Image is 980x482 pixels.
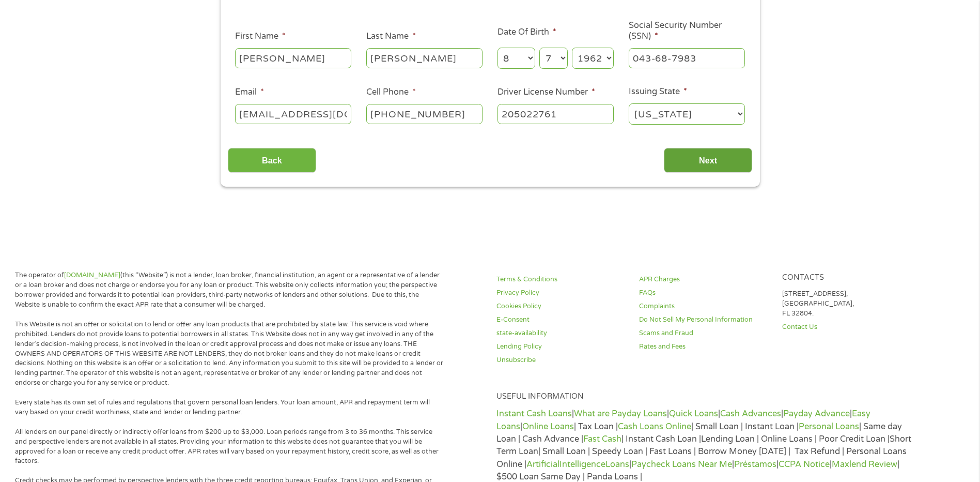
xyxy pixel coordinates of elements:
[366,104,483,124] input: (541) 754-3010
[639,328,769,338] a: Scams and Fraud
[639,342,769,352] a: Rates and Fees
[522,421,574,432] a: Online Loans
[526,459,559,470] a: Artificial
[496,409,572,419] a: Instant Cash Loans
[235,31,286,42] label: First Name
[782,273,912,283] h4: Contacts
[496,302,627,311] a: Cookies Policy
[799,421,859,432] a: Personal Loans
[783,409,850,419] a: Payday Advance
[235,48,351,68] input: John
[782,322,912,332] a: Contact Us
[497,27,556,38] label: Date Of Birth
[366,31,416,42] label: Last Name
[15,398,444,417] p: Every state has its own set of rules and regulations that govern personal loan lenders. Your loan...
[605,459,629,470] a: Loans
[720,409,781,419] a: Cash Advances
[629,48,745,68] input: 078-05-1120
[366,87,416,98] label: Cell Phone
[15,320,444,388] p: This Website is not an offer or solicitation to lend or offer any loan products that are prohibit...
[639,275,769,284] a: APR Charges
[574,409,667,419] a: What are Payday Loans
[496,409,870,431] a: Easy Loans
[779,459,830,470] a: CCPA Notice
[496,288,627,298] a: Privacy Policy
[496,315,627,325] a: E-Consent
[366,48,483,68] input: Smith
[235,104,351,124] input: john@gmail.com
[618,421,691,432] a: Cash Loans Online
[639,302,769,311] a: Complaints
[782,289,912,319] p: [STREET_ADDRESS], [GEOGRAPHIC_DATA], FL 32804.
[496,392,912,402] h4: Useful Information
[228,148,316,173] input: Back
[734,459,776,470] a: Préstamos
[639,315,769,325] a: Do Not Sell My Personal Information
[15,427,444,466] p: All lenders on our panel directly or indirectly offer loans from $200 up to $3,000. Loan periods ...
[664,148,752,173] input: Next
[559,459,605,470] a: Intelligence
[629,20,745,42] label: Social Security Number (SSN)
[64,271,120,279] a: [DOMAIN_NAME]
[496,275,627,284] a: Terms & Conditions
[235,87,264,98] label: Email
[629,86,687,97] label: Issuing State
[583,434,621,444] a: Fast Cash
[496,355,627,365] a: Unsubscribe
[832,459,897,470] a: Maxlend Review
[639,288,769,298] a: FAQs
[496,342,627,352] a: Lending Policy
[15,270,444,310] p: The operator of (this “Website”) is not a lender, loan broker, financial institution, an agent or...
[669,409,718,419] a: Quick Loans
[497,87,595,98] label: Driver License Number
[496,328,627,338] a: state-availability
[631,459,732,470] a: Paycheck Loans Near Me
